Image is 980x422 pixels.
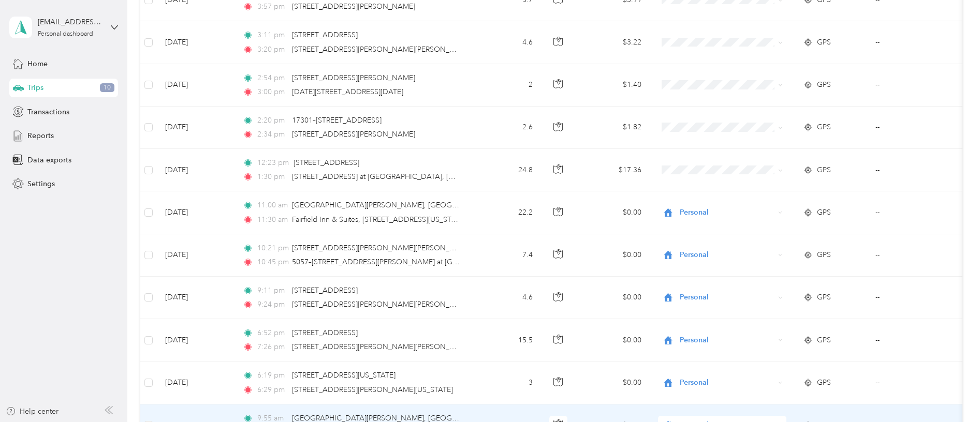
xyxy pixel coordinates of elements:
span: 3:57 pm [257,1,287,12]
span: Personal [680,292,774,303]
iframe: Everlance-gr Chat Button Frame [922,364,980,422]
span: [STREET_ADDRESS][PERSON_NAME] [292,73,415,82]
span: [STREET_ADDRESS][PERSON_NAME] [292,2,415,11]
span: [STREET_ADDRESS][PERSON_NAME][PERSON_NAME] [292,342,473,351]
span: [GEOGRAPHIC_DATA][PERSON_NAME], [GEOGRAPHIC_DATA], [GEOGRAPHIC_DATA], [US_STATE], 34787, [GEOGRAP... [292,201,727,209]
span: 12:23 pm [257,157,289,169]
span: Personal [680,249,774,261]
div: Personal dashboard [38,31,93,37]
span: Trips [27,82,43,93]
span: 2:54 pm [257,72,287,84]
td: 22.2 [473,191,541,234]
span: GPS [817,164,831,176]
span: GPS [817,207,831,218]
span: 9:24 pm [257,299,287,310]
td: [DATE] [157,361,235,404]
span: 2:20 pm [257,115,287,126]
span: [STREET_ADDRESS][PERSON_NAME][PERSON_NAME] [292,300,473,309]
td: -- [867,319,961,361]
span: GPS [817,335,831,346]
td: -- [867,64,961,107]
td: 7.4 [473,234,541,277]
span: GPS [817,79,831,91]
td: $0.00 [577,191,650,234]
span: GPS [817,292,831,303]
td: [DATE] [157,149,235,191]
span: 3:11 pm [257,29,287,41]
td: 3 [473,361,541,404]
span: [STREET_ADDRESS] at [GEOGRAPHIC_DATA], [GEOGRAPHIC_DATA], [GEOGRAPHIC_DATA] [292,172,599,181]
td: -- [867,234,961,277]
td: $17.36 [577,149,650,191]
span: Settings [27,178,55,189]
span: Data exports [27,155,71,165]
span: [STREET_ADDRESS][US_STATE] [292,371,396,380]
span: 10:21 pm [257,243,287,254]
span: Personal [680,335,774,346]
span: 1:30 pm [257,171,287,183]
td: [DATE] [157,319,235,361]
span: 11:30 am [257,214,287,225]
span: 2:34 pm [257,129,287,140]
button: Help center [6,406,58,417]
td: [DATE] [157,234,235,277]
span: [STREET_ADDRESS][PERSON_NAME] [292,130,415,139]
span: [DATE][STREET_ADDRESS][DATE] [292,87,403,96]
span: 10:45 pm [257,257,287,268]
span: 10 [100,83,114,93]
td: $1.82 [577,107,650,149]
span: 6:19 pm [257,370,287,381]
span: Reports [27,130,54,141]
span: [STREET_ADDRESS][PERSON_NAME][PERSON_NAME] [292,244,473,252]
span: 5057–[STREET_ADDRESS][PERSON_NAME] at [GEOGRAPHIC_DATA], [GEOGRAPHIC_DATA], [GEOGRAPHIC_DATA] [292,258,677,266]
span: 3:00 pm [257,86,287,98]
td: -- [867,191,961,234]
span: 6:52 pm [257,327,287,339]
span: Personal [680,207,774,218]
td: 15.5 [473,319,541,361]
td: -- [867,107,961,149]
td: [DATE] [157,191,235,234]
td: 2.6 [473,107,541,149]
td: $3.22 [577,21,650,64]
span: [STREET_ADDRESS] [294,158,359,167]
span: [STREET_ADDRESS] [292,328,358,337]
td: $0.00 [577,319,650,361]
span: Personal [680,377,774,388]
span: GPS [817,37,831,48]
span: 9:11 pm [257,285,287,296]
span: GPS [817,377,831,388]
span: 11:00 am [257,200,287,211]
td: [DATE] [157,64,235,107]
td: $0.00 [577,234,650,277]
td: [DATE] [157,277,235,319]
span: GPS [817,249,831,261]
span: 6:29 pm [257,384,287,396]
span: 3:20 pm [257,44,287,55]
td: -- [867,149,961,191]
td: [DATE] [157,107,235,149]
span: [STREET_ADDRESS][PERSON_NAME][PERSON_NAME] [292,45,473,54]
span: [STREET_ADDRESS][PERSON_NAME][US_STATE] [292,385,453,394]
td: $0.00 [577,277,650,319]
td: -- [867,361,961,404]
td: 4.6 [473,277,541,319]
span: GPS [817,122,831,133]
span: [STREET_ADDRESS] [292,286,358,295]
td: [DATE] [157,21,235,64]
div: [EMAIL_ADDRESS][DOMAIN_NAME] [38,17,103,27]
td: -- [867,21,961,64]
span: [STREET_ADDRESS] [292,31,358,39]
span: Transactions [27,107,69,117]
td: -- [867,277,961,319]
span: 17301–[STREET_ADDRESS] [292,116,382,125]
td: $1.40 [577,64,650,107]
td: $0.00 [577,361,650,404]
span: Fairfield Inn & Suites, [STREET_ADDRESS][US_STATE] [292,215,466,224]
span: Home [27,58,48,69]
td: 4.6 [473,21,541,64]
td: 24.8 [473,149,541,191]
td: 2 [473,64,541,107]
span: 7:26 pm [257,341,287,353]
